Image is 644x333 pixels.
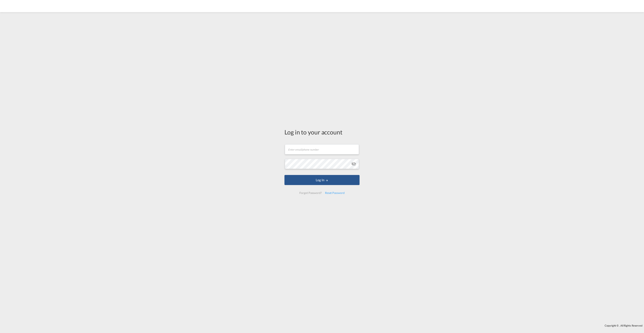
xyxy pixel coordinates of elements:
[285,144,359,154] input: Enter email/phone number
[284,175,360,185] button: LOGIN
[351,161,356,166] md-icon: icon-eye-off
[298,189,323,197] div: Forgot Password?
[323,189,346,197] div: Reset Password
[284,128,360,136] div: Log in to your account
